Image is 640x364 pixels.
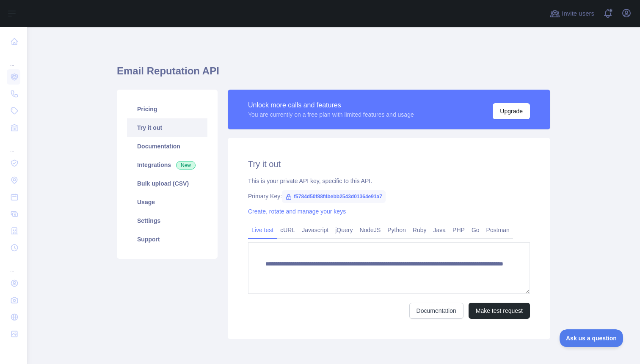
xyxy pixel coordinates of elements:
[127,211,207,230] a: Settings
[127,100,207,118] a: Pricing
[127,174,207,193] a: Bulk upload (CSV)
[282,190,386,203] span: f5784d50f88f4bebb2543d01364e91a7
[7,257,20,274] div: ...
[548,7,596,20] button: Invite users
[277,223,298,237] a: cURL
[127,156,207,174] a: Integrations New
[384,223,409,237] a: Python
[248,110,414,119] div: You are currently on a free plan with limited features and usage
[248,158,530,170] h2: Try it out
[298,223,332,237] a: Javascript
[493,103,530,119] button: Upgrade
[356,223,384,237] a: NodeJS
[560,329,623,347] iframe: Toggle Customer Support
[430,223,450,237] a: Java
[248,192,530,200] div: Primary Key:
[409,223,430,237] a: Ruby
[248,177,530,185] div: This is your private API key, specific to this API.
[127,137,207,156] a: Documentation
[7,137,20,154] div: ...
[483,223,513,237] a: Postman
[127,118,207,137] a: Try it out
[117,64,550,85] h1: Email Reputation API
[176,161,196,170] span: New
[127,193,207,211] a: Usage
[449,223,468,237] a: PHP
[468,223,483,237] a: Go
[7,51,20,68] div: ...
[248,100,414,110] div: Unlock more calls and features
[409,303,463,319] a: Documentation
[562,9,594,19] span: Invite users
[248,223,277,237] a: Live test
[248,208,346,215] a: Create, rotate and manage your keys
[127,230,207,249] a: Support
[469,303,530,319] button: Make test request
[332,223,356,237] a: jQuery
